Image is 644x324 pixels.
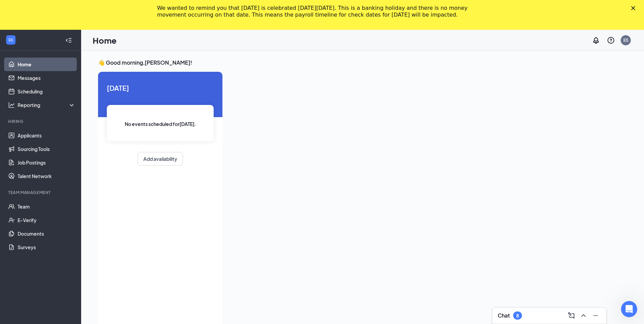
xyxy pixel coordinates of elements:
[621,301,637,317] iframe: Intercom live chat
[18,213,75,227] a: E-Verify
[98,59,606,66] h3: 👋 Good morning, [PERSON_NAME] !
[8,190,74,195] div: Team Management
[8,118,74,124] div: Hiring
[18,156,75,169] a: Job Postings
[18,169,75,183] a: Talent Network
[18,129,75,142] a: Applicants
[516,313,519,319] div: 8
[18,85,75,98] a: Scheduling
[590,310,601,321] button: Minimize
[623,37,628,43] div: ES
[18,240,75,254] a: Surveys
[607,36,615,44] svg: QuestionInfo
[107,83,214,93] span: [DATE]
[578,310,589,321] button: ChevronUp
[631,6,638,10] div: Close
[592,311,600,320] svg: Minimize
[566,310,577,321] button: ComposeMessage
[18,142,75,156] a: Sourcing Tools
[93,35,117,46] h1: Home
[65,37,72,44] svg: Collapse
[125,120,196,128] span: No events scheduled for [DATE] .
[18,58,75,71] a: Home
[18,227,75,240] a: Documents
[157,5,476,18] div: We wanted to remind you that [DATE] is celebrated [DATE][DATE]. This is a banking holiday and the...
[18,102,76,108] div: Reporting
[579,311,588,320] svg: ChevronUp
[8,102,15,108] svg: Analysis
[7,37,14,43] svg: WorkstreamLogo
[567,311,575,320] svg: ComposeMessage
[18,71,75,85] a: Messages
[498,312,510,319] h3: Chat
[18,200,75,213] a: Team
[592,36,600,44] svg: Notifications
[138,152,183,166] button: Add availability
